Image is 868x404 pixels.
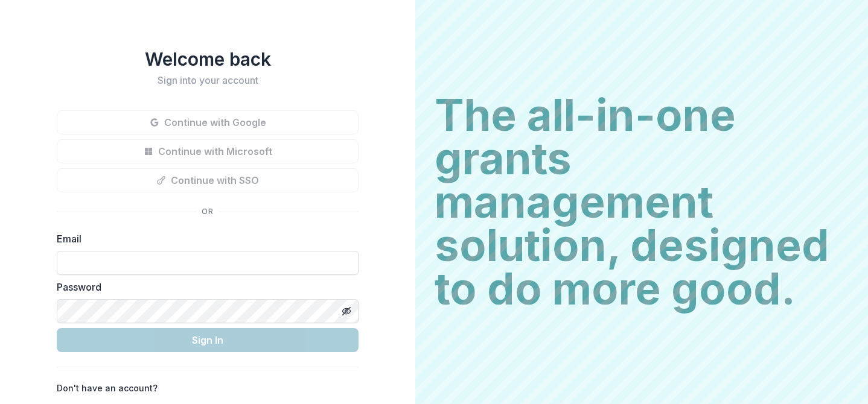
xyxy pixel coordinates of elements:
button: Continue with Google [57,110,359,134]
label: Password [57,280,351,294]
button: Continue with Microsoft [57,139,359,163]
button: Toggle password visibility [337,301,356,321]
button: Sign In [57,328,359,352]
p: Don't have an account? [57,382,158,394]
h2: Sign into your account [57,75,359,86]
label: Email [57,232,351,246]
button: Continue with SSO [57,168,359,192]
h1: Welcome back [57,48,359,70]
